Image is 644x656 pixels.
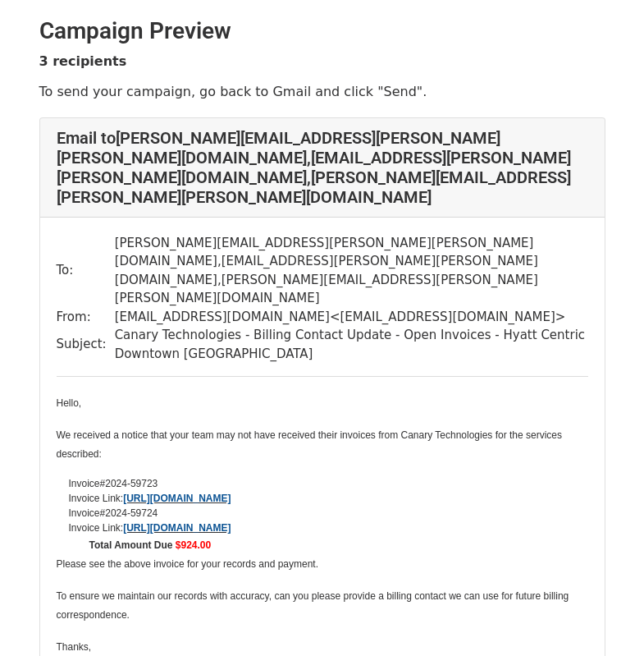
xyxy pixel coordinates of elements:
[69,493,124,504] span: Invoice Link:
[57,308,115,327] td: From:
[57,326,115,363] td: Subject:
[115,308,588,327] td: [EMAIL_ADDRESS][DOMAIN_NAME] < [EMAIL_ADDRESS][DOMAIN_NAME] >
[69,522,124,534] span: Invoice Link:
[39,17,605,45] h2: Campaign Preview
[69,506,588,521] li: 2024-59724
[57,590,569,621] span: To ensure we maintain our records with accuracy, can you please provide a billing contact we can ...
[123,493,231,504] b: [URL][DOMAIN_NAME]
[57,641,92,653] span: Thanks,
[123,522,231,534] b: [URL][DOMAIN_NAME]
[69,507,106,519] span: Invoice#
[39,83,605,100] p: To send your campaign, go back to Gmail and click "Send".
[57,397,82,409] span: Hello,
[69,476,588,491] li: 2024-59723
[39,53,127,69] strong: 3 recipients
[57,429,563,460] span: We received a notice that your team may not have received their invoices from Canary Technologies...
[176,539,211,551] font: $924.00
[57,558,319,570] span: Please see the above invoice for your records and payment.
[115,234,588,308] td: [PERSON_NAME][EMAIL_ADDRESS][PERSON_NAME][PERSON_NAME][DOMAIN_NAME] , [EMAIL_ADDRESS][PERSON_NAME...
[57,234,115,308] td: To:
[69,478,106,489] span: Invoice#
[89,539,176,551] b: Total Amount Due
[57,128,588,207] h4: Email to [PERSON_NAME][EMAIL_ADDRESS][PERSON_NAME][PERSON_NAME][DOMAIN_NAME] , [EMAIL_ADDRESS][PE...
[115,326,588,363] td: Canary Technologies - Billing Contact Update - Open Invoices - Hyatt Centric Downtown [GEOGRAPHIC...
